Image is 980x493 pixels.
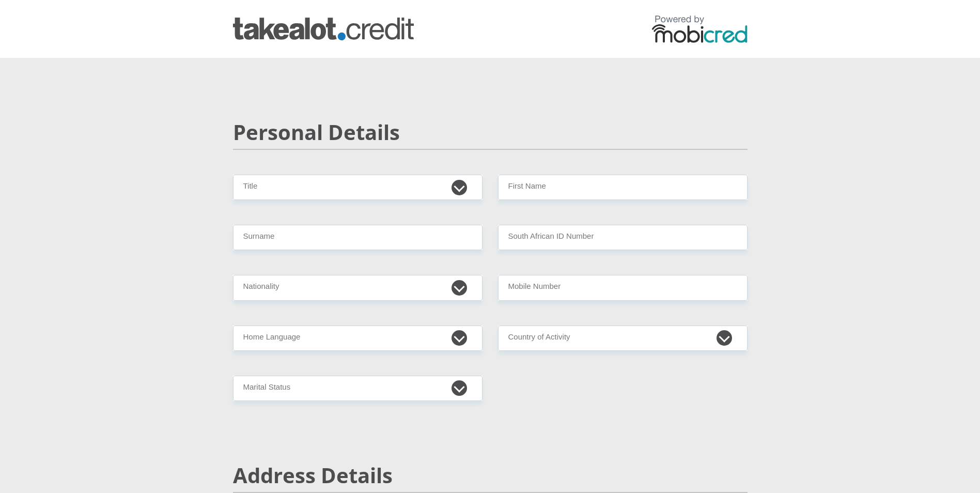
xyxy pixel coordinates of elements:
[233,18,414,40] img: takealot_credit logo
[233,463,748,488] h2: Address Details
[233,225,483,250] input: Surname
[233,120,748,145] h2: Personal Details
[498,225,748,250] input: ID Number
[498,175,748,200] input: First Name
[498,275,748,300] input: Contact Number
[652,15,748,43] img: powered by mobicred logo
